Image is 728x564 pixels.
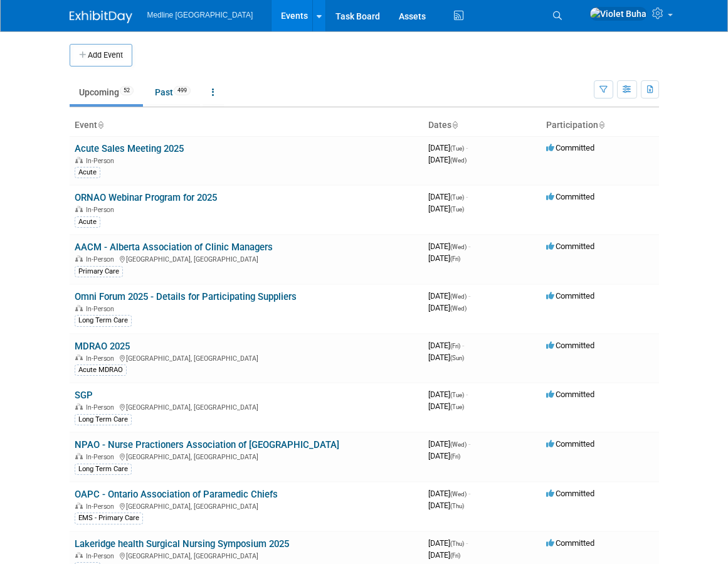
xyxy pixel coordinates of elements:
th: Dates [423,115,541,136]
img: In-Person Event [75,206,83,212]
span: - [466,192,468,201]
span: Committed [546,439,594,449]
span: [DATE] [428,538,468,548]
span: (Thu) [450,540,464,547]
div: [GEOGRAPHIC_DATA], [GEOGRAPHIC_DATA] [75,550,418,560]
span: (Wed) [450,243,467,250]
img: In-Person Event [75,403,83,410]
span: [DATE] [428,390,468,399]
span: [DATE] [428,155,467,164]
a: Upcoming52 [70,80,143,104]
span: - [466,390,468,399]
a: MDRAO 2025 [75,341,130,352]
div: Long Term Care [75,464,132,475]
span: Committed [546,538,594,548]
span: - [468,291,470,301]
th: Participation [541,115,659,136]
div: Primary Care [75,266,123,277]
div: Acute [75,216,100,228]
span: Committed [546,291,594,301]
a: Acute Sales Meeting 2025 [75,143,184,154]
span: (Sun) [450,354,464,361]
span: Committed [546,489,594,498]
span: Committed [546,192,594,201]
a: ORNAO Webinar Program for 2025 [75,192,217,203]
div: [GEOGRAPHIC_DATA], [GEOGRAPHIC_DATA] [75,402,418,412]
span: [DATE] [428,192,468,201]
span: [DATE] [428,291,470,301]
span: [DATE] [428,451,460,460]
span: [DATE] [428,303,467,312]
img: In-Person Event [75,503,83,509]
span: (Fri) [450,343,460,349]
span: Committed [546,143,594,152]
div: [GEOGRAPHIC_DATA], [GEOGRAPHIC_DATA] [75,353,418,363]
span: - [466,143,468,152]
span: [DATE] [428,489,470,498]
span: 499 [174,86,191,95]
span: In-Person [86,552,118,560]
span: (Tue) [450,194,464,201]
span: [DATE] [428,501,464,510]
img: In-Person Event [75,255,83,262]
a: SGP [75,390,93,401]
a: Sort by Participation Type [598,120,604,130]
span: 52 [120,86,134,95]
img: Violet Buha [589,7,647,21]
span: In-Person [86,503,118,511]
span: [DATE] [428,402,464,411]
a: Past499 [145,80,200,104]
div: Acute [75,167,100,178]
a: AACM - Alberta Association of Clinic Managers [75,242,273,253]
div: [GEOGRAPHIC_DATA], [GEOGRAPHIC_DATA] [75,501,418,511]
img: ExhibitDay [70,11,132,23]
a: NPAO - Nurse Practioners Association of [GEOGRAPHIC_DATA] [75,439,339,450]
span: (Thu) [450,503,464,509]
span: (Fri) [450,453,460,460]
span: Committed [546,341,594,350]
span: - [468,242,470,251]
span: [DATE] [428,143,468,152]
span: (Tue) [450,391,464,398]
span: - [462,341,464,350]
span: Medline [GEOGRAPHIC_DATA] [147,11,253,19]
span: (Tue) [450,403,464,410]
div: Long Term Care [75,315,132,326]
th: Event [70,115,423,136]
span: [DATE] [428,439,470,449]
span: Committed [546,242,594,251]
span: In-Person [86,305,118,313]
span: (Fri) [450,255,460,262]
span: [DATE] [428,242,470,251]
span: (Wed) [450,491,467,497]
span: [DATE] [428,341,464,350]
div: [GEOGRAPHIC_DATA], [GEOGRAPHIC_DATA] [75,451,418,461]
div: [GEOGRAPHIC_DATA], [GEOGRAPHIC_DATA] [75,253,418,263]
span: (Wed) [450,157,467,164]
span: In-Person [86,255,118,263]
span: In-Person [86,403,118,412]
span: Committed [546,390,594,399]
button: Add Event [70,44,132,67]
a: Sort by Start Date [451,120,458,130]
span: [DATE] [428,353,464,362]
span: In-Person [86,453,118,461]
a: Sort by Event Name [97,120,103,130]
span: (Wed) [450,441,467,448]
span: In-Person [86,157,118,165]
span: (Wed) [450,293,467,300]
span: (Tue) [450,206,464,213]
span: [DATE] [428,550,460,560]
span: (Fri) [450,552,460,559]
span: [DATE] [428,204,464,213]
a: Lakeridge health Surgical Nursing Symposium 2025 [75,538,289,550]
div: Long Term Care [75,414,132,425]
span: [DATE] [428,253,460,263]
span: - [468,439,470,449]
img: In-Person Event [75,453,83,459]
span: In-Person [86,354,118,363]
a: Omni Forum 2025 - Details for Participating Suppliers [75,291,297,302]
span: (Tue) [450,145,464,152]
a: OAPC - Ontario Association of Paramedic Chiefs [75,489,278,500]
img: In-Person Event [75,305,83,311]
